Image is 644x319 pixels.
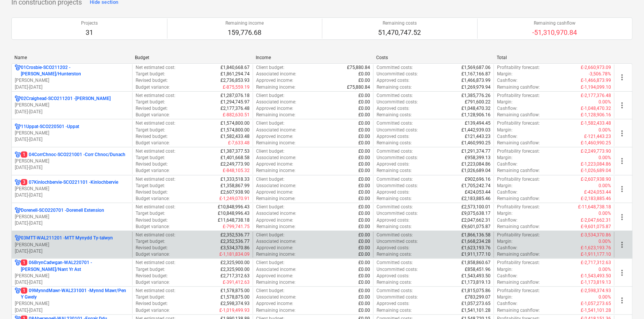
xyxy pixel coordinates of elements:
[617,73,627,82] span: more_vert
[15,307,129,314] p: [DATE] - [DATE]
[15,130,129,136] p: [PERSON_NAME]
[15,273,129,279] p: [PERSON_NAME]
[358,99,370,105] p: £0.00
[136,232,175,238] p: Net estimated cost :
[21,235,113,241] p: 03MTT-WAL211201 - MTT Mynydd Ty-talwyn
[358,127,370,133] p: £0.00
[358,195,370,202] p: £0.00
[347,84,370,91] p: £75,880.84
[497,245,517,251] p: Cashflow :
[358,189,370,195] p: £0.00
[15,124,129,143] div: 11Uppat-SCO220501 -Uppat[PERSON_NAME][DATE]-[DATE]
[377,195,412,202] p: Remaining costs :
[220,92,250,99] p: £1,287,076.18
[21,64,129,77] p: 01Crosbie-SCO211202 - [PERSON_NAME]/Hunterston
[136,217,168,224] p: Revised budget :
[136,210,165,217] p: Target budget :
[581,64,611,71] p: £-2,660,973.09
[256,148,284,155] p: Client budget :
[358,238,370,245] p: £0.00
[220,105,250,112] p: £2,177,376.48
[497,176,540,183] p: Profitability forecast :
[136,155,165,161] p: Target budget :
[15,207,21,214] div: Project has multi currencies enabled
[15,260,21,272] div: Project has multi currencies enabled
[256,99,296,105] p: Associated income :
[497,204,540,210] p: Profitability forecast :
[599,155,611,161] p: 0.00%
[21,152,125,158] p: 04CorrChnoc-SCO221001 - Corr Chnoc/Dunach
[497,189,517,195] p: Cashflow :
[377,161,410,167] p: Approved costs :
[256,161,293,167] p: Approved income :
[358,183,370,189] p: £0.00
[497,140,540,146] p: Remaining cashflow :
[617,268,627,277] span: more_vert
[461,161,491,167] p: £1,223,084.86
[497,92,540,99] p: Profitability forecast :
[15,288,21,300] div: Project has multi currencies enabled
[136,84,170,91] p: Budget variance :
[256,224,295,230] p: Remaining income :
[377,71,418,77] p: Uncommitted costs :
[461,84,491,91] p: £1,269,979.94
[15,102,129,108] p: [PERSON_NAME]
[377,64,413,71] p: Committed costs :
[497,167,540,174] p: Remaining cashflow :
[465,189,491,195] p: £424,053.44
[21,260,129,272] p: 06BrynCadwgan-WAL220701 - [PERSON_NAME]/Nant Yr Ast
[136,167,170,174] p: Budget variance :
[220,232,250,238] p: £2,352,536.77
[15,64,21,77] div: Project has multi currencies enabled
[377,183,418,189] p: Uncommitted costs :
[358,140,370,146] p: £0.00
[581,140,611,146] p: £-1,460,990.25
[14,55,129,60] div: Name
[136,92,175,99] p: Net estimated cost :
[617,129,627,138] span: more_vert
[15,77,129,84] p: [PERSON_NAME]
[461,195,491,202] p: £2,183,885.46
[136,189,168,195] p: Revised budget :
[358,155,370,161] p: £0.00
[256,167,295,174] p: Remaining income :
[377,105,410,112] p: Approved costs :
[136,140,170,146] p: Budget variance :
[581,77,611,84] p: £-1,466,873.99
[377,251,412,258] p: Remaining costs :
[15,279,129,286] p: [DATE] - [DATE]
[21,95,111,102] p: 02Craighead-SCO211201 - [PERSON_NAME]
[256,112,295,118] p: Remaining income :
[21,124,79,130] p: 11Uppat-SCO220501 - Uppat
[533,28,577,37] p: -51,310,970.84
[358,232,370,238] p: £0.00
[377,176,413,183] p: Committed costs :
[617,101,627,110] span: more_vert
[377,167,412,174] p: Remaining costs :
[256,127,296,133] p: Associated income :
[256,195,295,202] p: Remaining income :
[15,136,129,143] p: [DATE] - [DATE]
[581,224,611,230] p: £-9,601,075.87
[136,133,168,140] p: Revised budget :
[461,71,491,77] p: £1,167,166.87
[218,204,250,210] p: £10,848,996.43
[256,210,296,217] p: Associated income :
[220,238,250,245] p: £2,352,536.77
[15,164,129,171] p: [DATE] - [DATE]
[256,55,370,60] div: Income
[347,64,370,71] p: £75,880.84
[358,217,370,224] p: £0.00
[15,124,21,130] div: Project has multi currencies enabled
[617,156,627,166] span: more_vert
[497,84,540,91] p: Remaining cashflow :
[219,195,250,202] p: £-1,249,070.91
[15,300,129,307] p: [PERSON_NAME]
[581,120,611,127] p: £-1,582,433.48
[581,167,611,174] p: £-1,026,689.04
[461,112,491,118] p: £1,128,906.16
[358,105,370,112] p: £0.00
[15,235,129,254] div: 03MTT-WAL211201 -MTT Mynydd Ty-talwyn[PERSON_NAME][DATE]-[DATE]
[377,84,412,91] p: Remaining costs :
[15,235,21,241] div: Project has multi currencies enabled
